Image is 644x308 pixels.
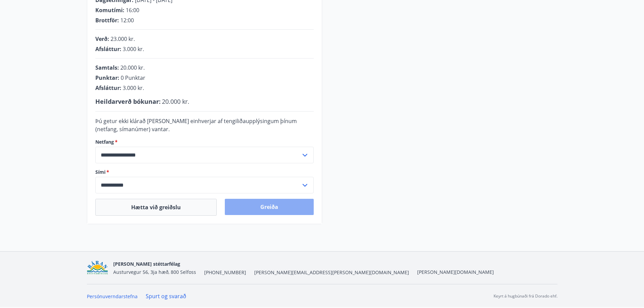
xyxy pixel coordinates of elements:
span: 20.000 kr. [162,97,189,105]
span: Afsláttur : [95,84,121,92]
span: Samtals : [95,64,119,71]
a: Spurt og svarað [146,292,186,300]
label: Netfang [95,139,314,145]
span: [PHONE_NUMBER] [204,269,246,276]
span: 3.000 kr. [123,45,144,53]
span: [PERSON_NAME] stéttarfélag [113,261,180,267]
span: Verð : [95,35,109,43]
span: Komutími : [95,6,124,14]
img: Bz2lGXKH3FXEIQKvoQ8VL0Fr0uCiWgfgA3I6fSs8.png [87,261,108,275]
span: 16:00 [126,6,139,14]
span: Brottför : [95,17,119,24]
span: 3.000 kr. [123,84,144,92]
span: 23.000 kr. [111,35,135,43]
span: 0 Punktar [121,74,145,81]
span: [PERSON_NAME][EMAIL_ADDRESS][PERSON_NAME][DOMAIN_NAME] [254,269,409,276]
span: Punktar : [95,74,119,81]
span: 20.000 kr. [120,64,145,71]
span: Austurvegur 56, 3ja hæð, 800 Selfoss [113,269,196,275]
a: [PERSON_NAME][DOMAIN_NAME] [417,269,494,275]
span: Heildarverð bókunar : [95,97,161,105]
span: Þú getur ekki klárað [PERSON_NAME] einhverjar af tengiliðaupplýsingum þínum (netfang, símanúmer) ... [95,117,297,133]
button: Hætta við greiðslu [95,199,217,216]
span: Afsláttur : [95,45,121,53]
label: Sími [95,169,314,175]
span: 12:00 [120,17,134,24]
button: Greiða [225,199,314,215]
a: Persónuverndarstefna [87,293,138,300]
p: Keyrt á hugbúnaði frá Dorado ehf. [494,293,557,299]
